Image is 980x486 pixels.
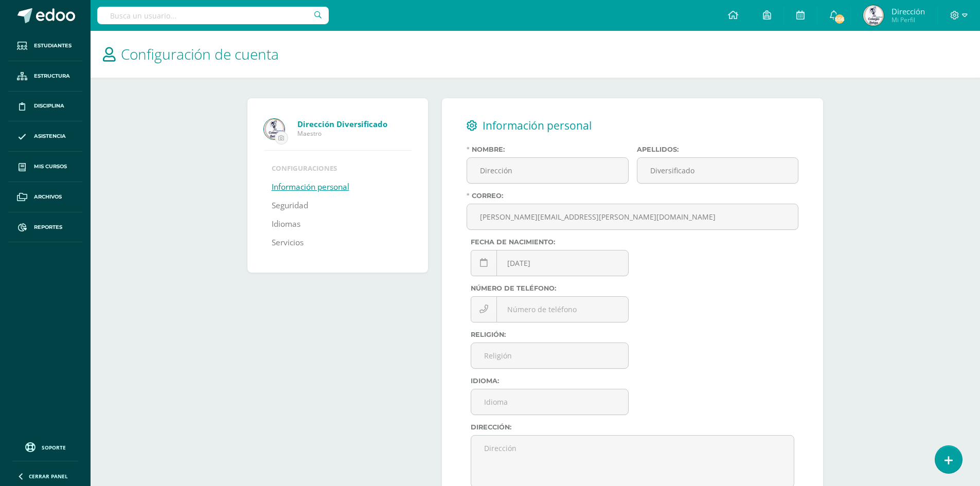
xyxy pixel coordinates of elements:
label: Idioma: [471,377,629,385]
span: Estudiantes [34,42,72,50]
a: Dirección Diversificado [297,119,412,129]
label: Nombre: [467,146,629,153]
strong: Dirección Diversificado [297,119,387,129]
span: Estructura [34,72,70,80]
span: Mis cursos [34,163,67,171]
li: Configuraciones [272,164,404,173]
a: Idiomas [272,215,300,233]
span: Dirección [892,6,925,16]
img: 32029dc60ddb205c76b9f4a405524308.png [863,5,884,26]
input: Fecha de nacimiento [471,250,628,276]
a: Reportes [8,212,82,243]
span: Archivos [34,193,62,201]
a: Estructura [8,61,82,92]
input: Busca un usuario... [97,7,329,24]
label: Correo: [467,192,798,200]
a: Soporte [12,440,78,454]
input: Nombres [467,158,628,183]
label: Religión: [471,331,629,338]
input: Religión [471,343,628,368]
a: Asistencia [8,121,82,152]
span: Cerrar panel [29,473,68,480]
a: Mis cursos [8,152,82,182]
span: Asistencia [34,132,66,140]
input: Idioma [471,389,628,415]
a: Información personal [272,178,349,196]
span: Disciplina [34,102,64,110]
span: Configuración de cuenta [121,44,279,64]
a: Estudiantes [8,31,82,61]
span: Información personal [483,118,592,133]
a: Servicios [272,233,304,252]
span: Mi Perfil [892,15,925,24]
label: Dirección: [471,423,794,431]
a: Seguridad [272,196,308,215]
img: Profile picture of Dirección Diversificado [264,119,284,139]
a: Disciplina [8,92,82,122]
input: Correo electrónico [467,204,798,229]
label: Número de teléfono: [471,284,629,292]
span: Soporte [42,444,66,451]
span: Maestro [297,129,412,138]
input: Número de teléfono [471,297,628,322]
a: Archivos [8,182,82,212]
span: Reportes [34,223,62,231]
label: Fecha de nacimiento: [471,238,629,246]
label: Apellidos: [637,146,799,153]
span: 556 [834,13,845,25]
input: Apellidos [637,158,798,183]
